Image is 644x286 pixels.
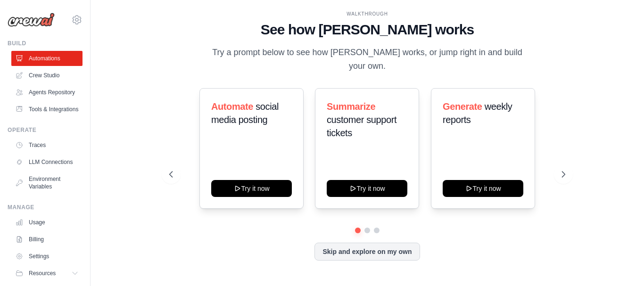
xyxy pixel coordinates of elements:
span: Resources [29,270,56,277]
button: Try it now [327,180,407,197]
a: LLM Connections [11,155,83,170]
a: Tools & Integrations [11,102,83,117]
p: Try a prompt below to see how [PERSON_NAME] works, or jump right in and build your own. [209,46,526,74]
img: Logo [8,13,55,27]
span: Automate [211,101,253,112]
div: Manage [8,204,83,211]
span: Summarize [327,101,375,112]
a: Agents Repository [11,85,83,100]
a: Environment Variables [11,172,83,194]
a: Crew Studio [11,68,83,83]
a: Settings [11,249,83,264]
span: customer support tickets [327,114,396,138]
a: Traces [11,138,83,153]
button: Try it now [211,180,292,197]
div: WALKTHROUGH [169,10,565,17]
button: Resources [11,266,83,281]
button: Try it now [443,180,523,197]
button: Skip and explore on my own [314,243,420,261]
span: weekly reports [443,101,512,125]
div: Operate [8,126,83,134]
a: Usage [11,215,83,230]
a: Billing [11,232,83,247]
span: Generate [443,101,482,112]
div: Build [8,40,83,47]
h1: See how [PERSON_NAME] works [169,21,565,38]
a: Automations [11,51,83,66]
